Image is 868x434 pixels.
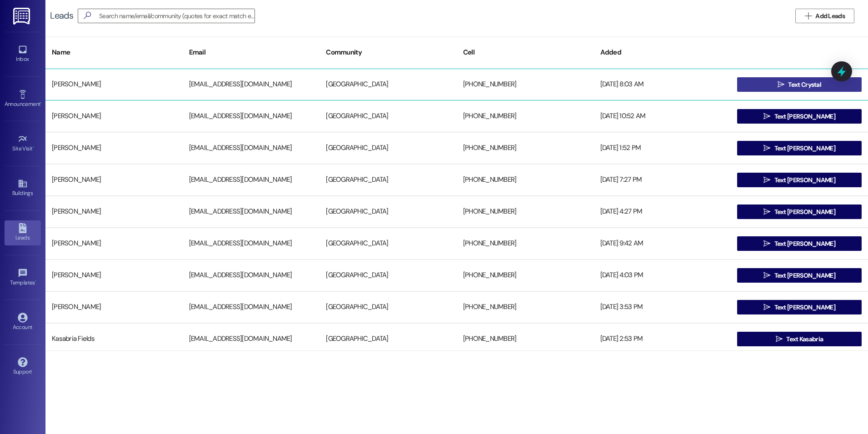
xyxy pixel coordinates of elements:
button: Text [PERSON_NAME] [737,268,862,283]
div: Email [183,41,320,64]
button: Text [PERSON_NAME] [737,205,862,219]
div: [PHONE_NUMBER] [457,330,594,348]
div: [DATE] 10:52 AM [594,107,731,125]
div: [PHONE_NUMBER] [457,139,594,157]
div: [EMAIL_ADDRESS][DOMAIN_NAME] [183,330,320,348]
a: Support [5,354,41,379]
span: • [40,100,42,106]
span: Text [PERSON_NAME] [774,271,835,280]
div: [PHONE_NUMBER] [457,203,594,221]
span: Text [PERSON_NAME] [774,207,835,217]
div: Leads [50,11,73,20]
button: Text Crystal [737,77,862,92]
input: Search name/email/community (quotes for exact match e.g. "John Smith") [99,10,254,22]
i:  [763,304,770,311]
a: Inbox [5,42,41,66]
span: • [33,144,34,150]
div: [PERSON_NAME] [45,75,183,94]
div: [EMAIL_ADDRESS][DOMAIN_NAME] [183,75,320,94]
div: [PERSON_NAME] [45,234,183,253]
button: Text [PERSON_NAME] [737,236,862,251]
button: Text [PERSON_NAME] [737,141,862,155]
span: Text [PERSON_NAME] [774,303,835,312]
a: Buildings [5,176,41,200]
div: [GEOGRAPHIC_DATA] [319,171,457,189]
i:  [763,113,770,120]
button: Text [PERSON_NAME] [737,109,862,124]
div: [GEOGRAPHIC_DATA] [319,203,457,221]
span: Text [PERSON_NAME] [774,112,835,121]
div: [GEOGRAPHIC_DATA] [319,298,457,316]
div: [PERSON_NAME] [45,298,183,316]
div: [EMAIL_ADDRESS][DOMAIN_NAME] [183,107,320,125]
div: [DATE] 4:27 PM [594,203,731,221]
button: Text Kasabria [737,332,862,346]
div: [PHONE_NUMBER] [457,75,594,94]
div: [GEOGRAPHIC_DATA] [319,234,457,253]
div: [PERSON_NAME] [45,203,183,221]
i:  [763,208,770,215]
div: [GEOGRAPHIC_DATA] [319,107,457,125]
div: [PHONE_NUMBER] [457,266,594,284]
div: [EMAIL_ADDRESS][DOMAIN_NAME] [183,266,320,284]
div: [PERSON_NAME] [45,107,183,125]
div: Name [45,41,183,64]
span: Text Kasabria [786,334,823,344]
div: Kasabria Fields [45,330,183,348]
i:  [778,81,784,88]
i:  [763,145,770,152]
a: Site Visit • [5,131,41,156]
button: Text [PERSON_NAME] [737,300,862,314]
div: [DATE] 7:27 PM [594,171,731,189]
a: Templates • [5,265,41,290]
div: [PERSON_NAME] [45,139,183,157]
div: [DATE] 4:03 PM [594,266,731,284]
div: [GEOGRAPHIC_DATA] [319,139,457,157]
div: Community [319,41,457,64]
i:  [763,240,770,247]
div: [EMAIL_ADDRESS][DOMAIN_NAME] [183,171,320,189]
span: • [35,278,36,284]
div: [DATE] 1:52 PM [594,139,731,157]
span: Text [PERSON_NAME] [774,239,835,249]
span: Text [PERSON_NAME] [774,144,835,153]
img: ResiDesk Logo [13,8,32,25]
i:  [763,272,770,279]
i:  [805,12,812,20]
span: Text Crystal [788,80,821,90]
div: [DATE] 8:03 AM [594,75,731,94]
div: [GEOGRAPHIC_DATA] [319,75,457,94]
div: [DATE] 9:42 AM [594,234,731,253]
i:  [776,335,783,343]
i:  [80,11,95,20]
div: Cell [457,41,594,64]
a: Leads [5,220,41,245]
div: [GEOGRAPHIC_DATA] [319,330,457,348]
div: [PHONE_NUMBER] [457,298,594,316]
div: [PHONE_NUMBER] [457,234,594,253]
span: Add Leads [815,11,845,21]
div: [PERSON_NAME] [45,266,183,284]
i:  [763,176,770,184]
div: [PERSON_NAME] [45,171,183,189]
div: [EMAIL_ADDRESS][DOMAIN_NAME] [183,139,320,157]
button: Add Leads [795,9,854,23]
div: [DATE] 2:53 PM [594,330,731,348]
div: [EMAIL_ADDRESS][DOMAIN_NAME] [183,203,320,221]
div: Added [594,41,731,64]
span: Text [PERSON_NAME] [774,175,835,185]
div: [GEOGRAPHIC_DATA] [319,266,457,284]
button: Text [PERSON_NAME] [737,173,862,187]
a: Account [5,310,41,334]
div: [EMAIL_ADDRESS][DOMAIN_NAME] [183,298,320,316]
div: [PHONE_NUMBER] [457,107,594,125]
div: [DATE] 3:53 PM [594,298,731,316]
div: [EMAIL_ADDRESS][DOMAIN_NAME] [183,234,320,253]
div: [PHONE_NUMBER] [457,171,594,189]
